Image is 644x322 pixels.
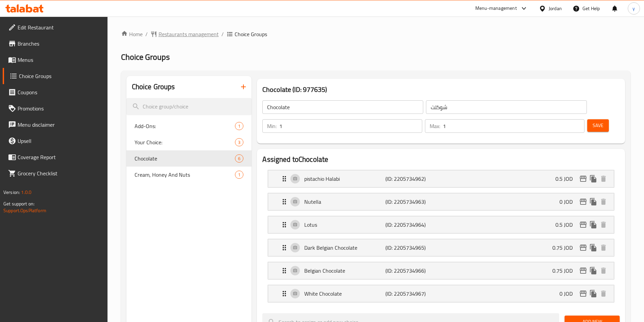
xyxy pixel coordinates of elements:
button: duplicate [588,197,598,207]
span: Add-Ons: [135,122,235,130]
span: Choice Groups [121,49,170,65]
span: Coupons [18,88,102,96]
span: 1 [235,123,243,129]
div: Expand [268,262,614,279]
span: Coverage Report [18,153,102,161]
div: Your Choice:3 [126,134,252,150]
p: 0.5 JOD [555,175,578,183]
button: Save [587,119,609,132]
p: 0.5 JOD [555,221,578,229]
div: Add-Ons:1 [126,118,252,134]
span: y [633,5,635,12]
p: Dark Belgian Chocolate [304,244,385,252]
p: 0.75 JOD [552,267,578,275]
p: Max: [430,122,440,130]
p: (ID: 2205734964) [385,221,439,229]
button: delete [598,174,609,184]
a: Coupons [3,84,108,100]
div: Expand [268,239,614,256]
a: Grocery Checklist [3,165,108,181]
p: pistachio Halabi [304,175,385,183]
li: / [221,30,224,38]
button: edit [578,174,588,184]
a: Coverage Report [3,149,108,165]
span: Get support on: [3,199,34,208]
li: Expand [262,213,620,236]
div: Cream, Honey And Nuts1 [126,167,252,183]
span: 1.0.0 [21,188,31,197]
p: 0 JOD [559,198,578,206]
button: delete [598,220,609,230]
div: Menu-management [475,4,517,13]
p: Belgian Chocolate [304,267,385,275]
p: White Chocolate [304,290,385,298]
h2: Assigned to Chocolate [262,154,620,165]
div: Jordan [549,5,562,12]
div: Choices [235,122,243,130]
span: Choice Groups [19,72,102,80]
span: Promotions [18,104,102,113]
p: 0 JOD [559,290,578,298]
a: Choice Groups [3,68,108,84]
span: Chocolate [135,154,235,163]
a: Menus [3,52,108,68]
span: 6 [235,155,243,162]
p: (ID: 2205734966) [385,267,439,275]
button: delete [598,197,609,207]
div: Chocolate6 [126,150,252,167]
p: (ID: 2205734965) [385,244,439,252]
span: Restaurants management [159,30,219,38]
span: 3 [235,139,243,146]
a: Menu disclaimer [3,117,108,133]
p: Lotus [304,221,385,229]
button: edit [578,266,588,276]
span: Edit Restaurant [18,23,102,31]
button: duplicate [588,289,598,299]
div: Choices [235,138,243,146]
a: Upsell [3,133,108,149]
li: Expand [262,282,620,305]
li: Expand [262,190,620,213]
p: Min: [267,122,277,130]
li: / [145,30,148,38]
div: Choices [235,171,243,179]
span: Save [593,121,603,130]
li: Expand [262,236,620,259]
button: edit [578,243,588,253]
button: delete [598,266,609,276]
h2: Choice Groups [132,82,175,92]
span: Branches [18,40,102,48]
button: edit [578,289,588,299]
button: delete [598,243,609,253]
a: Support.OpsPlatform [3,206,46,215]
span: Cream, Honey And Nuts [135,171,235,179]
nav: breadcrumb [121,30,630,38]
input: search [126,98,252,115]
button: duplicate [588,220,598,230]
div: Expand [268,216,614,233]
div: Expand [268,170,614,187]
span: Version: [3,188,20,197]
div: Expand [268,285,614,302]
p: (ID: 2205734967) [385,290,439,298]
span: Menus [18,56,102,64]
p: 0.75 JOD [552,244,578,252]
a: Home [121,30,143,38]
span: Your Choice: [135,138,235,146]
p: Nutella [304,198,385,206]
p: (ID: 2205734963) [385,198,439,206]
li: Expand [262,167,620,190]
button: duplicate [588,174,598,184]
button: delete [598,289,609,299]
a: Branches [3,35,108,52]
button: duplicate [588,266,598,276]
span: Choice Groups [235,30,267,38]
div: Expand [268,193,614,210]
div: Choices [235,154,243,163]
button: edit [578,197,588,207]
button: duplicate [588,243,598,253]
span: Menu disclaimer [18,121,102,129]
h3: Chocolate (ID: 977635) [262,84,620,95]
p: (ID: 2205734962) [385,175,439,183]
span: Upsell [18,137,102,145]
